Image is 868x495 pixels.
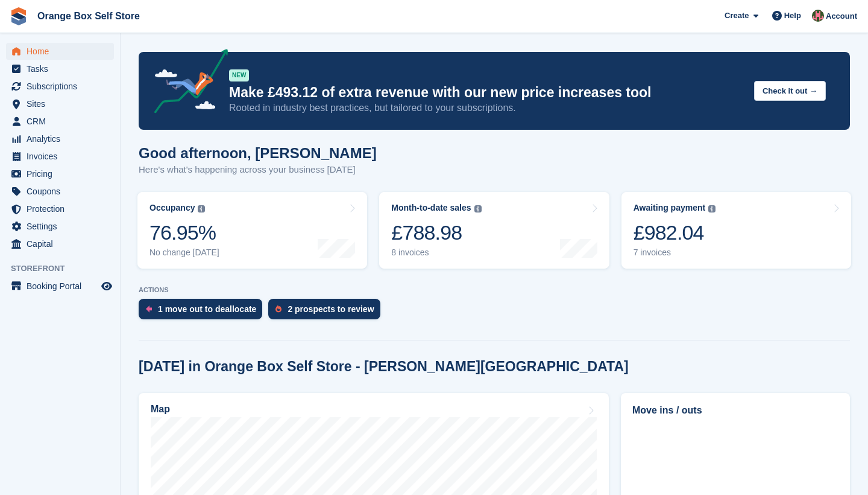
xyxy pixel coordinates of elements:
a: Month-to-date sales £788.98 8 invoices [379,192,609,269]
div: 2 prospects to review [288,304,374,314]
div: £788.98 [391,220,481,245]
div: 8 invoices [391,247,481,258]
span: Create [725,10,749,22]
img: price-adjustments-announcement-icon-8257ccfd72463d97f412b2fc003d46551f7dbcb40ab6d574587a9cd5c0d94... [144,49,228,118]
img: icon-info-grey-7440780725fd019a000dd9b08b2336e03edf1995a4989e88bcd33f0948082b44.svg [708,205,715,212]
img: prospect-51fa495bee0391a8d652442698ab0144808aea92771e9ea1ae160a38d050c398.svg [275,305,281,313]
span: Protection [27,200,99,217]
div: 1 move out to deallocate [158,304,256,314]
a: menu [6,43,114,60]
img: icon-info-grey-7440780725fd019a000dd9b08b2336e03edf1995a4989e88bcd33f0948082b44.svg [198,205,205,212]
img: icon-info-grey-7440780725fd019a000dd9b08b2336e03edf1995a4989e88bcd33f0948082b44.svg [474,205,482,212]
h1: Good afternoon, [PERSON_NAME] [139,145,377,161]
p: Make £493.12 of extra revenue with our new price increases tool [229,84,744,101]
a: menu [6,235,114,252]
h2: Map [151,404,170,415]
span: Tasks [27,60,99,77]
span: CRM [27,113,99,130]
a: menu [6,148,114,165]
span: Capital [27,235,99,252]
div: £982.04 [634,220,716,245]
span: Sites [27,95,99,112]
button: Check it out → [754,81,826,101]
a: Awaiting payment £982.04 7 invoices [621,192,851,269]
span: Coupons [27,183,99,200]
div: NEW [229,69,249,81]
a: menu [6,218,114,235]
span: Help [784,10,801,22]
span: Pricing [27,165,99,182]
div: Awaiting payment [634,203,706,213]
span: Analytics [27,130,99,147]
span: Invoices [27,148,99,165]
img: stora-icon-8386f47178a22dfd0bd8f6a31ec36ba5ce8667c1dd55bd0f319d3a0aa187defe.svg [10,7,28,25]
div: No change [DATE] [149,247,219,258]
a: 2 prospects to review [268,299,386,325]
a: Preview store [99,279,114,293]
a: menu [6,130,114,147]
span: Booking Portal [27,278,99,295]
span: Home [27,43,99,60]
a: menu [6,95,114,112]
h2: Move ins / outs [632,403,838,418]
a: menu [6,78,114,95]
img: move_outs_to_deallocate_icon-f764333ba52eb49d3ac5e1228854f67142a1ed5810a6f6cc68b1a99e826820c5.svg [146,305,152,313]
a: Orange Box Self Store [33,6,145,26]
a: menu [6,183,114,200]
span: Account [826,10,857,22]
p: Rooted in industry best practices, but tailored to your subscriptions. [229,101,744,115]
div: Month-to-date sales [391,203,471,213]
span: Settings [27,218,99,235]
p: ACTIONS [139,286,850,294]
a: menu [6,200,114,217]
p: Here's what's happening across your business [DATE] [139,163,377,177]
img: David Clark [812,10,824,22]
a: Occupancy 76.95% No change [DATE] [137,192,367,269]
a: menu [6,60,114,77]
a: 1 move out to deallocate [139,299,268,325]
h2: [DATE] in Orange Box Self Store - [PERSON_NAME][GEOGRAPHIC_DATA] [139,359,629,375]
a: menu [6,165,114,182]
span: Subscriptions [27,78,99,95]
div: 76.95% [149,220,219,245]
div: Occupancy [149,203,195,213]
span: Storefront [11,263,120,275]
a: menu [6,113,114,130]
a: menu [6,278,114,295]
div: 7 invoices [634,247,716,258]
